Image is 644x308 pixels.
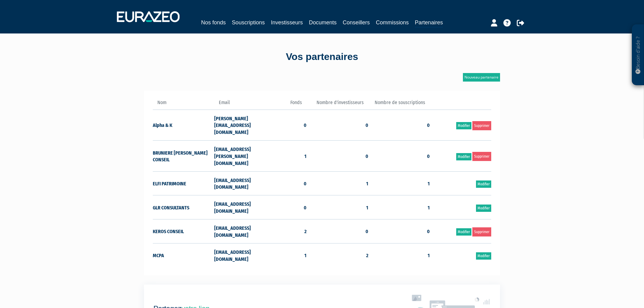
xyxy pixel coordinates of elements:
a: Investisseurs [271,18,303,27]
td: [EMAIL_ADDRESS][DOMAIN_NAME] [214,243,276,267]
td: 0 [368,110,430,141]
td: 1 [306,195,368,219]
a: Modifier [476,180,491,188]
a: Conseillers [343,18,370,27]
div: Vos partenaires [149,50,495,64]
a: Modifier [476,205,491,212]
td: 1 [368,171,430,195]
a: Modifier [456,228,471,236]
td: 0 [276,110,306,141]
a: Commissions [376,18,409,27]
td: 2 [276,219,306,243]
th: Email [214,99,276,110]
td: BRUNIERE [PERSON_NAME] CONSEIL [153,141,214,172]
td: [EMAIL_ADDRESS][DOMAIN_NAME] [214,219,276,243]
a: Partenaires [415,18,443,28]
td: 0 [368,219,430,243]
th: Nombre d'investisseurs [306,99,368,110]
td: [EMAIL_ADDRESS][DOMAIN_NAME] [214,171,276,195]
td: 0 [368,141,430,172]
td: [EMAIL_ADDRESS][DOMAIN_NAME] [214,195,276,219]
td: 1 [276,243,306,267]
td: 0 [306,219,368,243]
img: 1732889491-logotype_eurazeo_blanc_rvb.png [117,11,180,22]
td: 1 [276,141,306,172]
a: Supprimer [472,121,491,130]
td: 0 [306,141,368,172]
th: Nom [153,99,214,110]
td: 2 [306,243,368,267]
a: Nouveau partenaire [463,73,500,82]
a: Supprimer [472,152,491,161]
td: 0 [276,171,306,195]
a: Modifier [456,122,471,129]
td: 0 [276,195,306,219]
th: Nombre de souscriptions [368,99,430,110]
a: Modifier [456,153,471,160]
th: Fonds [276,99,306,110]
a: Souscriptions [232,18,265,27]
td: 1 [368,243,430,267]
td: 0 [306,110,368,141]
a: Supprimer [472,227,491,236]
td: GLR CONSULTANTS [153,195,214,219]
td: ELFI PATRIMOINE [153,171,214,195]
td: 1 [306,171,368,195]
td: Alpha & K [153,110,214,141]
a: Documents [309,18,337,27]
td: 1 [368,195,430,219]
td: [EMAIL_ADDRESS][PERSON_NAME][DOMAIN_NAME] [214,141,276,172]
a: Nos fonds [201,18,226,27]
a: Modifier [476,252,491,260]
p: Besoin d'aide ? [635,28,642,82]
td: KEROS CONSEIL [153,219,214,243]
td: [PERSON_NAME][EMAIL_ADDRESS][DOMAIN_NAME] [214,110,276,141]
td: MCPA [153,243,214,267]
